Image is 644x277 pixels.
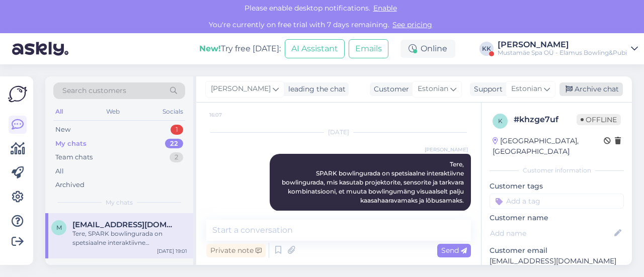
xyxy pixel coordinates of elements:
div: My chats [55,139,87,149]
div: Customer information [490,166,624,175]
div: # khzge7uf [514,114,577,126]
span: Enable [370,4,400,13]
input: Add a tag [490,194,624,209]
div: Archive chat [559,82,623,96]
span: mairoots94@gmail.com [72,220,177,229]
span: Search customers [62,85,126,96]
span: Offline [577,114,621,125]
div: Online [400,40,455,58]
div: leading the chat [284,84,346,95]
button: AI Assistant [285,39,345,58]
p: [EMAIL_ADDRESS][DOMAIN_NAME] [490,256,624,266]
div: Archived [55,180,85,190]
div: Mustamäe Spa OÜ - Elamus Bowling&Pubi [498,49,627,57]
a: [PERSON_NAME]Mustamäe Spa OÜ - Elamus Bowling&Pubi [498,41,638,57]
p: Customer name [490,213,624,223]
div: All [53,105,65,118]
p: Customer tags [490,181,624,192]
span: [PERSON_NAME] [211,83,271,95]
div: 1 [171,125,183,135]
div: Tere, SPARK bowlingurada on spetsiaalne interaktiivne bowlingurada, mis kasutab projektorite, sen... [72,229,187,247]
div: [GEOGRAPHIC_DATA], [GEOGRAPHIC_DATA] [493,136,604,157]
span: m [56,224,62,231]
div: Support [470,84,503,95]
a: See pricing [389,20,435,29]
span: Estonian [511,83,542,95]
span: Estonian [418,83,448,95]
div: Team chats [55,152,93,162]
div: All [55,166,64,176]
button: Emails [349,39,388,58]
div: KK [479,42,494,56]
span: Send [441,246,467,255]
span: k [498,117,503,125]
p: Customer email [490,245,624,256]
div: Web [104,105,122,118]
div: 2 [170,152,183,162]
div: Customer [370,84,409,95]
b: New! [199,44,221,53]
div: Private note [206,244,266,257]
div: New [55,125,70,135]
span: Tere, SPARK bowlingurada on spetsiaalne interaktiivne bowlingurada, mis kasutab projektorite, sen... [282,160,465,204]
div: [DATE] [206,128,471,137]
div: [DATE] 19:01 [157,247,187,255]
span: My chats [106,198,133,207]
span: [PERSON_NAME] [425,146,468,153]
input: Add name [490,228,612,239]
span: 16:07 [209,111,247,119]
div: Socials [160,105,185,118]
div: Try free [DATE]: [199,43,281,55]
div: 22 [165,139,183,149]
img: Askly Logo [8,84,27,104]
div: [PERSON_NAME] [498,41,627,49]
